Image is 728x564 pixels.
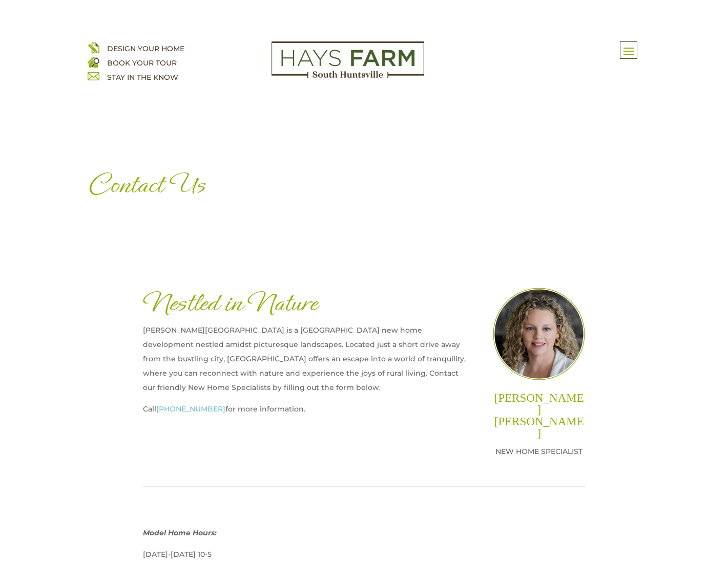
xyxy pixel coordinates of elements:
strong: Model Home Hours: [143,528,217,537]
h1: Nestled in Nature [143,288,469,323]
h1: Contact Us [88,169,641,205]
a: [PHONE_NUMBER] [156,404,225,414]
a: STAY IN THE KNOW [107,73,178,82]
a: BOOK YOUR TOUR [107,58,177,68]
a: DESIGN YOUR HOME [107,44,184,53]
img: Logo [272,41,424,78]
img: book your home tour [88,56,99,68]
p: [PERSON_NAME][GEOGRAPHIC_DATA] is a [GEOGRAPHIC_DATA] new home development nestled amidst picture... [143,323,469,402]
img: design your home [88,41,99,53]
img: Team_Laura@2x [493,288,585,380]
p: Call for more information. [143,402,469,423]
a: hays farm homes huntsville development [272,71,424,80]
p: NEW HOME SPECIALIST [493,444,585,459]
h2: [PERSON_NAME] [PERSON_NAME] [493,392,585,444]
